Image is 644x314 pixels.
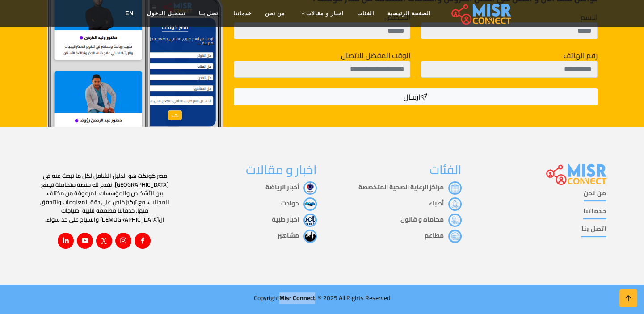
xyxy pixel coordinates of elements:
[451,2,511,25] img: main.misr_connect
[400,214,462,225] a: محاماه و قانون
[281,197,317,209] a: حوادث
[303,214,317,227] img: اخبار طبية
[306,9,344,17] span: اخبار و مقالات
[564,50,598,61] label: رقم الهاتف
[278,230,317,241] a: مشاهير
[448,214,462,227] img: محاماه و قانون
[101,236,107,244] i: X
[227,5,258,22] a: خدماتنا
[381,5,438,22] a: الصفحة الرئيسية
[328,163,462,178] h3: الفئات
[448,181,462,195] img: مراكز الرعاية الصحية المتخصصة
[119,5,141,22] a: EN
[341,50,410,61] label: الوقت المفضل للاتصال
[38,172,172,224] p: مصر كونكت هو الدليل الشامل لكل ما تبحث عنه في [GEOGRAPHIC_DATA]. نقدم لك منصة متكاملة تجمع بين ال...
[183,163,317,178] h3: اخبار و مقالات
[291,5,350,22] a: اخبار و مقالات
[584,188,606,201] a: من نحن
[258,5,291,22] a: من نحن
[429,197,462,209] a: أطباء
[265,181,317,193] a: أخبار الرياضة
[358,181,462,193] a: مراكز الرعاية الصحية المتخصصة
[234,88,597,105] button: ارسال
[448,230,462,243] img: مطاعم
[192,5,227,22] a: اتصل بنا
[303,230,317,243] img: مشاهير
[303,181,317,195] img: أخبار الرياضة
[96,233,112,249] a: X
[546,163,606,185] img: main.misr_connect
[425,230,462,241] a: مطاعم
[448,197,462,211] img: أطباء
[272,214,317,225] a: اخبار طبية
[140,5,192,22] a: تسجيل الدخول
[279,292,315,304] span: Misr Connect
[350,5,381,22] a: الفئات
[583,206,606,219] a: خدماتنا
[581,224,606,237] a: اتصل بنا
[303,197,317,211] img: حوادث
